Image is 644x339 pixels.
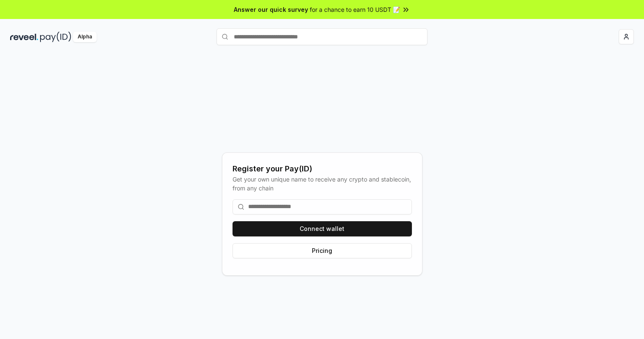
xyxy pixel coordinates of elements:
img: pay_id [40,32,71,42]
div: Get your own unique name to receive any crypto and stablecoin, from any chain [233,175,412,193]
span: Answer our quick survey [234,5,308,14]
span: for a chance to earn 10 USDT 📝 [310,5,400,14]
img: reveel_dark [10,32,38,42]
div: Register your Pay(ID) [233,163,412,175]
button: Connect wallet [233,221,412,236]
div: Alpha [73,32,97,42]
button: Pricing [233,243,412,258]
